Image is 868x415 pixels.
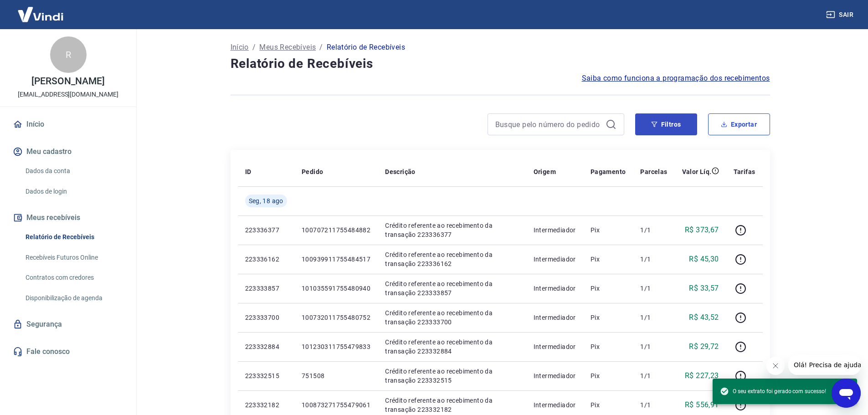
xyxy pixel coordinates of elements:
[245,284,287,293] p: 223333857
[18,90,118,99] p: [EMAIL_ADDRESS][DOMAIN_NAME]
[385,338,519,356] p: Crédito referente ao recebimento da transação 223332884
[640,313,667,322] p: 1/1
[682,167,712,176] p: Valor Líq.
[591,371,626,380] p: Pix
[591,313,626,322] p: Pix
[11,208,125,228] button: Meus recebíveis
[302,167,323,176] p: Pedido
[245,400,287,410] p: 223332182
[22,289,125,307] a: Disponibilização de agenda
[640,167,667,176] p: Parcelas
[534,371,576,380] p: Intermediador
[534,167,556,176] p: Origem
[259,42,316,53] a: Meus Recebíveis
[302,313,370,322] p: 100732011755480752
[685,370,719,381] p: R$ 227,23
[766,357,785,375] iframe: Fechar mensagem
[708,113,770,135] button: Exportar
[245,313,287,322] p: 223333700
[534,342,576,351] p: Intermediador
[685,400,719,410] p: R$ 556,91
[689,312,719,323] p: R$ 43,52
[591,342,626,351] p: Pix
[534,313,576,322] p: Intermediador
[591,400,626,410] p: Pix
[385,250,519,268] p: Crédito referente ao recebimento da transação 223336162
[50,36,87,73] div: R
[824,6,857,23] button: Sair
[11,142,125,162] button: Meu cadastro
[582,73,770,84] a: Saiba como funciona a programação dos recebimentos
[252,42,256,53] p: /
[327,42,405,53] p: Relatório de Recebíveis
[640,284,667,293] p: 1/1
[22,248,125,267] a: Recebíveis Futuros Online
[640,225,667,235] p: 1/1
[591,255,626,264] p: Pix
[640,342,667,351] p: 1/1
[319,42,323,53] p: /
[31,77,104,86] p: [PERSON_NAME]
[22,268,125,287] a: Contratos com credores
[5,6,77,14] span: Olá! Precisa de ajuda?
[231,55,770,73] h4: Relatório de Recebíveis
[249,196,283,205] span: Seg, 18 ago
[11,314,125,334] a: Segurança
[231,42,249,53] a: Início
[720,387,826,396] span: O seu extrato foi gerado com sucesso!
[689,283,719,294] p: R$ 33,57
[245,371,287,380] p: 223332515
[302,255,370,264] p: 100939911755484517
[534,255,576,264] p: Intermediador
[734,167,755,176] p: Tarifas
[534,284,576,293] p: Intermediador
[11,114,125,134] a: Início
[385,221,519,239] p: Crédito referente ao recebimento da transação 223336377
[640,371,667,380] p: 1/1
[302,400,370,410] p: 100873271755479061
[685,225,719,236] p: R$ 373,67
[245,167,252,176] p: ID
[22,162,125,180] a: Dados da conta
[302,284,370,293] p: 101035591755480940
[385,308,519,327] p: Crédito referente ao recebimento da transação 223333700
[245,225,287,235] p: 223336377
[245,255,287,264] p: 223336162
[302,342,370,351] p: 101230311755479833
[635,113,697,135] button: Filtros
[640,255,667,264] p: 1/1
[385,367,519,385] p: Crédito referente ao recebimento da transação 223332515
[385,279,519,297] p: Crédito referente ao recebimento da transação 223333857
[591,167,626,176] p: Pagamento
[385,167,416,176] p: Descrição
[385,396,519,414] p: Crédito referente ao recebimento da transação 223332182
[689,254,719,265] p: R$ 45,30
[245,342,287,351] p: 223332884
[302,225,370,235] p: 100707211755484882
[302,371,370,380] p: 751508
[495,118,602,131] input: Busque pelo número do pedido
[689,341,719,352] p: R$ 29,72
[534,225,576,235] p: Intermediador
[22,182,125,201] a: Dados de login
[788,355,861,375] iframe: Mensagem da empresa
[591,225,626,235] p: Pix
[640,400,667,410] p: 1/1
[11,0,70,28] img: Vindi
[591,284,626,293] p: Pix
[11,342,125,362] a: Fale conosco
[22,228,125,246] a: Relatório de Recebíveis
[534,400,576,410] p: Intermediador
[832,379,861,408] iframe: Botão para abrir a janela de mensagens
